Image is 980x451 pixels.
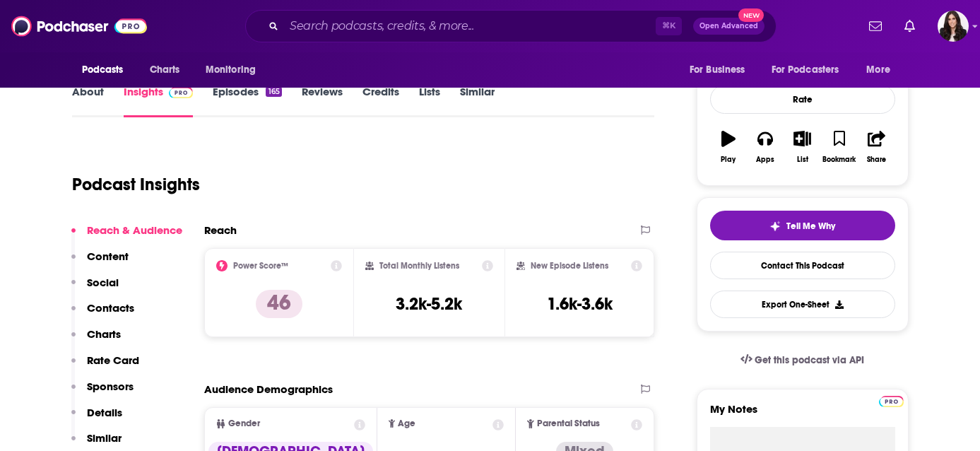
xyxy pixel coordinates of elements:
div: 165 [266,87,281,97]
button: Charts [71,327,121,353]
button: open menu [680,57,763,83]
h3: 1.6k-3.6k [547,293,613,315]
span: Age [398,419,415,428]
button: Contacts [71,301,134,327]
span: For Business [690,60,745,80]
span: ⌘ K [656,17,682,35]
p: Details [87,406,122,419]
button: Show profile menu [938,11,969,42]
p: Reach & Audience [87,223,182,237]
span: Parental Status [537,419,600,428]
div: Bookmark [822,156,856,164]
h2: Reach [204,223,237,237]
img: Podchaser - Follow, Share and Rate Podcasts [11,13,147,40]
input: Search podcasts, credits, & more... [284,15,656,37]
img: Podchaser Pro [879,396,904,407]
h2: New Episode Listens [531,261,608,271]
a: InsightsPodchaser Pro [124,85,194,117]
a: Pro website [879,394,904,407]
a: About [72,85,104,117]
div: List [797,156,808,164]
button: Apps [747,122,784,172]
div: Apps [756,156,774,164]
button: Content [71,250,129,276]
button: open menu [762,57,860,83]
a: Episodes165 [213,85,281,117]
span: Open Advanced [699,23,758,30]
div: Share [867,156,886,164]
h3: 3.2k-5.2k [396,293,462,315]
p: 46 [256,290,302,318]
button: List [784,122,820,172]
h2: Total Monthly Listens [379,261,459,271]
button: open menu [196,57,274,83]
div: Search podcasts, credits, & more... [245,10,777,42]
a: Show notifications dropdown [899,14,921,38]
a: Lists [419,85,440,117]
h2: Power Score™ [233,261,288,271]
h1: Podcast Insights [72,174,200,195]
span: For Podcasters [772,60,839,80]
span: Charts [150,60,180,80]
span: Podcasts [82,60,124,80]
button: Open AdvancedNew [693,18,764,35]
a: Credits [362,85,399,117]
a: Reviews [302,85,343,117]
button: Play [710,122,747,172]
h2: Audience Demographics [204,382,333,396]
span: Tell Me Why [786,221,835,232]
img: tell me why sparkle [769,221,781,232]
img: User Profile [938,11,969,42]
button: Export One-Sheet [710,291,895,318]
button: Details [71,406,122,432]
p: Rate Card [87,353,139,367]
p: Sponsors [87,380,134,393]
span: Get this podcast via API [755,354,864,366]
span: Monitoring [206,60,256,80]
a: Contact This Podcast [710,252,895,279]
a: Similar [460,85,495,117]
button: Sponsors [71,380,134,406]
p: Similar [87,431,122,445]
p: Charts [87,327,121,341]
a: Get this podcast via API [729,343,876,377]
button: tell me why sparkleTell Me Why [710,211,895,240]
button: Social [71,276,119,302]
span: Gender [228,419,260,428]
span: New [738,8,764,22]
a: Show notifications dropdown [863,14,887,38]
div: Play [721,156,736,164]
p: Social [87,276,119,289]
button: open menu [72,57,142,83]
span: More [866,60,890,80]
a: Charts [141,57,189,83]
button: Rate Card [71,353,139,380]
button: Share [858,122,895,172]
button: Reach & Audience [71,223,182,250]
div: Rate [710,85,895,114]
button: open menu [856,57,908,83]
label: My Notes [710,402,895,427]
p: Content [87,250,129,263]
p: Contacts [87,301,134,315]
span: Logged in as RebeccaShapiro [938,11,969,42]
button: Bookmark [821,122,858,172]
img: Podchaser Pro [169,87,194,98]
